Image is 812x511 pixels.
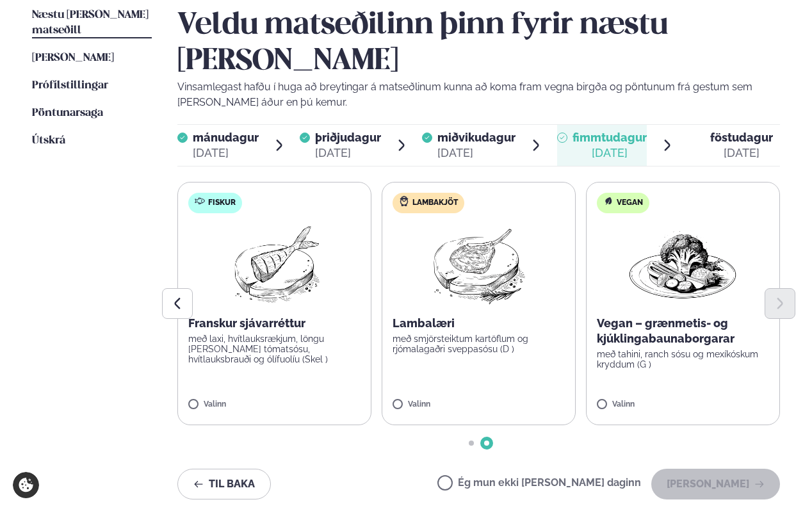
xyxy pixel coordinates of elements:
[484,441,489,446] span: Go to slide 2
[617,198,643,208] span: Vegan
[13,472,39,498] a: Cookie settings
[710,131,773,144] span: föstudagur
[32,8,152,38] a: Næstu [PERSON_NAME] matseðill
[208,198,236,208] span: Fiskur
[162,288,193,319] button: Previous slide
[422,223,535,305] img: Lamb-Meat.png
[193,131,259,144] span: mánudagur
[177,8,781,79] h2: Veldu matseðilinn þinn fyrir næstu [PERSON_NAME]
[437,131,516,144] span: miðvikudagur
[469,441,474,446] span: Go to slide 1
[597,316,769,346] p: Vegan – grænmetis- og kjúklingabaunaborgarar
[710,145,773,161] div: [DATE]
[188,316,361,331] p: Franskur sjávarréttur
[572,145,647,161] div: [DATE]
[765,288,795,319] button: Next slide
[32,133,65,149] a: Útskrá
[651,469,780,499] button: [PERSON_NAME]
[603,196,613,206] img: Vegan.svg
[218,223,331,305] img: Fish.png
[188,334,361,364] p: með laxi, hvítlauksrækjum, löngu [PERSON_NAME] tómatsósu, hvítlauksbrauði og ólífuolíu (Skel )
[393,316,565,331] p: Lambalæri
[315,145,381,161] div: [DATE]
[32,78,108,93] a: Prófílstillingar
[597,349,769,369] p: með tahini, ranch sósu og mexíkóskum kryddum (G )
[195,196,205,206] img: fish.svg
[32,135,65,146] span: Útskrá
[412,198,458,208] span: Lambakjöt
[32,80,108,91] span: Prófílstillingar
[393,334,565,354] p: með smjörsteiktum kartöflum og rjómalagaðri sveppasósu (D )
[193,145,259,161] div: [DATE]
[177,79,781,110] p: Vinsamlegast hafðu í huga að breytingar á matseðlinum kunna að koma fram vegna birgða og pöntunum...
[626,223,739,305] img: Vegan.png
[399,196,409,206] img: Lamb.svg
[32,53,114,63] span: [PERSON_NAME]
[32,51,114,66] a: [PERSON_NAME]
[572,131,647,144] span: fimmtudagur
[315,131,381,144] span: þriðjudagur
[437,145,516,161] div: [DATE]
[177,469,271,499] button: Til baka
[32,108,103,118] span: Pöntunarsaga
[32,10,149,36] span: Næstu [PERSON_NAME] matseðill
[32,106,103,121] a: Pöntunarsaga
